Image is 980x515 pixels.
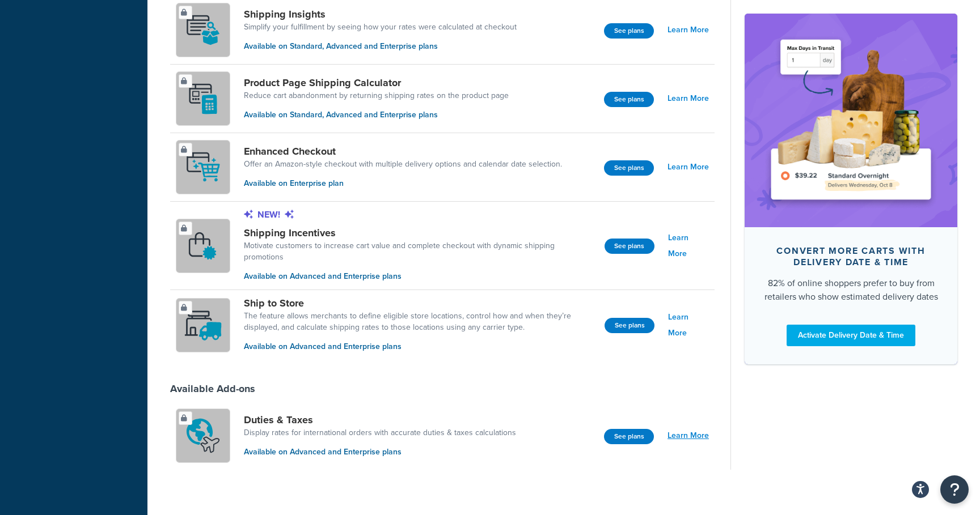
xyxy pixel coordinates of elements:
div: Available Add-ons [170,382,255,395]
a: Learn More [668,230,709,262]
button: See plans [604,160,654,176]
a: Reduce cart abandonment by returning shipping rates on the product page [244,90,509,101]
button: See plans [605,239,654,254]
div: Convert more carts with delivery date & time [763,245,939,267]
a: Simplify your fulfillment by seeing how your rates were calculated at checkout [244,22,517,33]
button: See plans [605,318,654,333]
a: Learn More [668,159,709,175]
a: Learn More [668,91,709,107]
p: Available on Standard, Advanced and Enterprise plans [244,40,517,53]
p: Available on Advanced and Enterprise plans [244,270,595,283]
a: The feature allows merchants to define eligible store locations, control how and when they’re dis... [244,310,595,333]
a: Display rates for international orders with accurate duties & taxes calculations [244,427,516,439]
a: Activate Delivery Date & Time [787,324,915,346]
a: Product Page Shipping Calculator [244,76,509,89]
a: New!Shipping Incentives [244,208,595,239]
a: Learn More [668,428,709,444]
a: Learn More [668,309,709,341]
a: Enhanced Checkout [244,145,562,158]
button: See plans [604,92,654,107]
a: Motivate customers to increase cart value and complete checkout with dynamic shipping promotions [244,240,595,263]
button: Open Resource Center [940,475,969,504]
p: Available on Enterprise plan [244,177,562,190]
div: 82% of online shoppers prefer to buy from retailers who show estimated delivery dates [763,276,939,303]
img: feature-image-ddt-36eae7f7280da8017bfb280eaccd9c446f90b1fe08728e4019434db127062ab4.png [762,31,940,210]
p: Available on Advanced and Enterprise plans [244,446,516,458]
a: Duties & Taxes [244,414,516,426]
button: See plans [604,429,654,444]
a: Ship to Store [244,297,595,309]
button: See plans [604,23,654,39]
p: New! [244,208,595,221]
a: Shipping Insights [244,8,517,20]
a: Offer an Amazon-style checkout with multiple delivery options and calendar date selection. [244,159,562,170]
p: Available on Standard, Advanced and Enterprise plans [244,109,509,121]
p: Available on Advanced and Enterprise plans [244,341,595,353]
a: Learn More [668,22,709,38]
